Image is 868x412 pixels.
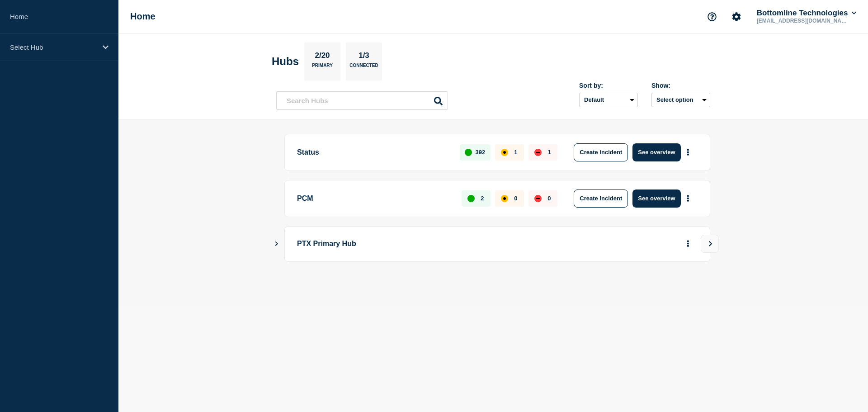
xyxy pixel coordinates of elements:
[481,195,484,202] p: 2
[682,144,694,161] button: More actions
[701,235,719,253] button: View
[682,236,694,252] button: More actions
[467,195,475,202] div: up
[501,195,508,202] div: affected
[501,149,508,156] div: affected
[574,189,628,208] button: Create incident
[297,143,449,161] p: Status
[312,63,333,72] p: Primary
[311,51,333,63] p: 2/20
[703,7,722,26] button: Support
[755,18,849,24] p: [EMAIL_ADDRESS][DOMAIN_NAME]
[274,241,279,247] button: Show Connected Hubs
[547,149,551,156] p: 1
[755,9,858,18] button: Bottomline Technologies
[476,149,486,156] p: 392
[547,195,551,202] p: 0
[579,93,638,107] select: Sort by
[10,43,97,51] p: Select Hub
[130,11,156,22] h1: Home
[682,190,694,207] button: More actions
[534,195,542,202] div: down
[579,82,638,89] div: Sort by:
[465,149,472,156] div: up
[651,82,710,89] div: Show:
[514,149,517,156] p: 1
[651,93,710,107] button: Select option
[355,51,373,63] p: 1/3
[349,63,378,72] p: Connected
[297,189,451,208] p: PCM
[534,149,542,156] div: down
[272,55,299,68] h2: Hubs
[514,195,517,202] p: 0
[574,143,628,161] button: Create incident
[632,143,680,161] button: See overview
[727,7,746,26] button: Account settings
[276,91,448,110] input: Search Hubs
[297,236,547,252] p: PTX Primary Hub
[632,189,680,208] button: See overview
